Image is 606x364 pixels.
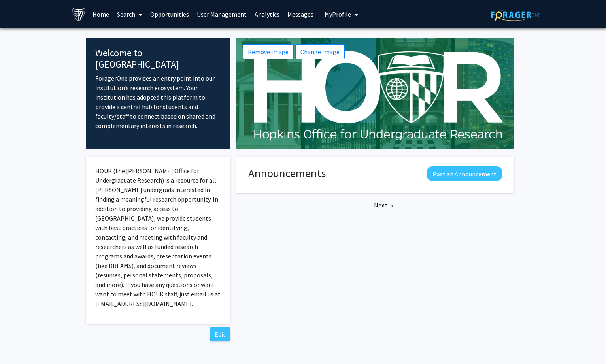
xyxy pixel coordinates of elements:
[370,199,397,211] a: Next page
[295,44,345,59] button: Change Image
[236,38,514,149] img: Cover Image
[146,0,193,28] a: Opportunities
[72,8,86,21] img: Johns Hopkins University Logo
[89,0,113,28] a: Home
[95,47,221,70] h4: Welcome to [GEOGRAPHIC_DATA]
[243,44,294,59] button: Remove Image
[427,166,502,181] button: Post an Announcement
[236,199,514,211] ul: Pagination
[95,166,221,308] p: HOUR (the [PERSON_NAME] Office for Undergraduate Research) is a resource for all [PERSON_NAME] un...
[193,0,251,28] a: User Management
[251,0,283,28] a: Analytics
[113,0,146,28] a: Search
[248,166,326,180] h1: Announcements
[325,10,351,18] span: My Profile
[491,9,540,21] img: ForagerOne Logo
[283,0,317,28] a: Messages
[6,328,34,358] iframe: Chat
[95,74,221,130] p: ForagerOne provides an entry point into our institution’s research ecosystem. Your institution ha...
[210,327,230,341] button: Edit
